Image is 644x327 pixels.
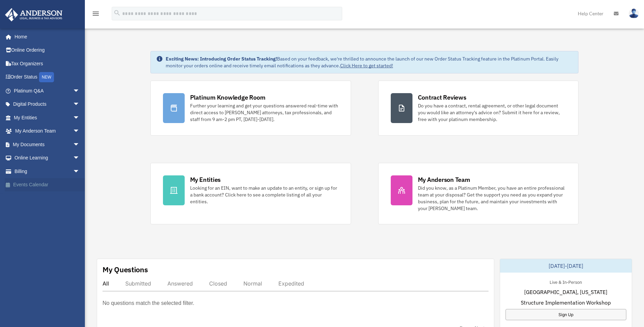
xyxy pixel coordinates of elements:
a: Billingarrow_drop_down [5,165,90,178]
div: Expedited [278,280,304,287]
div: Live & In-Person [544,278,587,285]
div: Normal [243,280,262,287]
a: Sign Up [505,309,626,320]
a: Home [5,30,87,44]
div: NEW [39,72,54,82]
a: Events Calendar [5,178,90,192]
div: Answered [167,280,193,287]
div: Did you know, as a Platinum Member, you have an entire professional team at your disposal? Get th... [418,185,566,212]
i: menu [92,10,100,18]
div: [DATE]-[DATE] [500,259,632,273]
div: My Questions [103,264,148,275]
div: Closed [209,280,227,287]
div: Contract Reviews [418,93,466,102]
span: arrow_drop_down [73,165,87,178]
div: My Entities [190,175,221,184]
a: Contract Reviews Do you have a contract, rental agreement, or other legal document you would like... [378,81,579,136]
a: Click Here to get started! [340,63,393,69]
a: Tax Organizers [5,57,90,70]
i: search [113,9,121,17]
div: Submitted [125,280,151,287]
a: Online Ordering [5,44,90,57]
div: Platinum Knowledge Room [190,93,265,102]
a: My Anderson Teamarrow_drop_down [5,124,90,138]
img: Anderson Advisors Platinum Portal [3,8,65,21]
div: All [103,280,109,287]
a: Platinum Q&Aarrow_drop_down [5,84,90,98]
strong: Exciting News: Introducing Order Status Tracking! [166,56,277,62]
img: User Pic [629,8,639,18]
span: Structure Implementation Workshop [521,298,611,307]
div: Based on your feedback, we're thrilled to announce the launch of our new Order Status Tracking fe... [166,55,573,69]
div: My Anderson Team [418,175,470,184]
span: arrow_drop_down [73,124,87,138]
a: My Anderson Team Did you know, as a Platinum Member, you have an entire professional team at your... [378,163,579,224]
div: Looking for an EIN, want to make an update to an entity, or sign up for a bank account? Click her... [190,185,338,205]
a: menu [92,12,100,18]
span: arrow_drop_down [73,98,87,111]
a: Platinum Knowledge Room Further your learning and get your questions answered real-time with dire... [150,81,351,136]
a: Order StatusNEW [5,70,90,84]
a: My Entitiesarrow_drop_down [5,111,90,124]
span: arrow_drop_down [73,111,87,125]
a: My Documentsarrow_drop_down [5,138,90,151]
div: Do you have a contract, rental agreement, or other legal document you would like an attorney's ad... [418,102,566,123]
div: Further your learning and get your questions answered real-time with direct access to [PERSON_NAM... [190,102,338,123]
span: arrow_drop_down [73,138,87,152]
span: [GEOGRAPHIC_DATA], [US_STATE] [524,288,607,296]
a: Digital Productsarrow_drop_down [5,98,90,111]
span: arrow_drop_down [73,151,87,165]
p: No questions match the selected filter. [103,298,194,308]
a: My Entities Looking for an EIN, want to make an update to an entity, or sign up for a bank accoun... [150,163,351,224]
a: Online Learningarrow_drop_down [5,151,90,165]
span: arrow_drop_down [73,84,87,98]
